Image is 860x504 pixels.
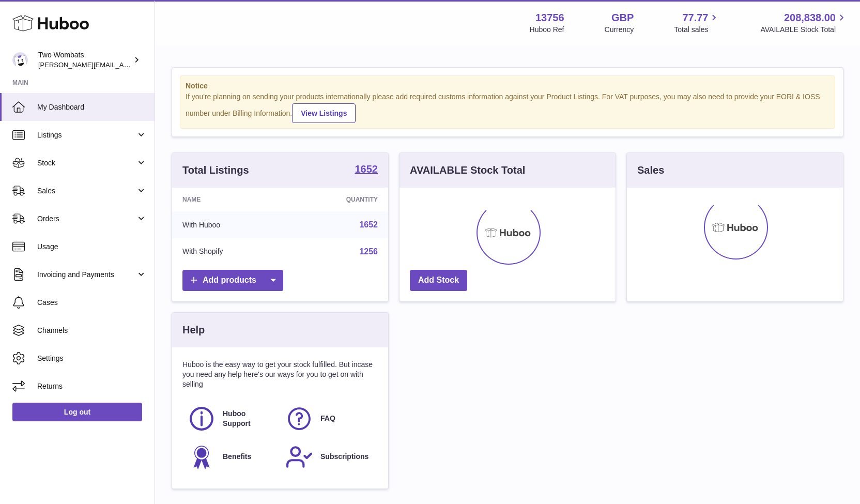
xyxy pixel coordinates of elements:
[182,163,249,177] h3: Total Listings
[760,25,848,35] span: AVAILABLE Stock Total
[784,11,836,25] span: 208,838.00
[285,443,373,471] a: Subscriptions
[37,326,147,335] span: Channels
[760,11,848,35] a: 208,838.00 AVAILABLE Stock Total
[182,270,283,291] a: Add products
[535,11,564,25] strong: 13756
[410,270,467,291] a: Add Stock
[288,188,388,211] th: Quantity
[182,323,205,337] h3: Help
[182,360,378,389] p: Huboo is the easy way to get your stock fulfilled. But incase you need any help here's our ways f...
[320,452,368,462] span: Subscriptions
[223,452,251,462] span: Benefits
[37,214,136,224] span: Orders
[355,164,378,176] a: 1652
[172,238,288,265] td: With Shopify
[605,25,634,35] div: Currency
[359,220,378,229] a: 1652
[682,11,708,25] span: 77.77
[674,11,720,35] a: 77.77 Total sales
[359,247,378,256] a: 1256
[285,405,373,433] a: FAQ
[37,298,147,308] span: Cases
[223,409,274,429] span: Huboo Support
[530,25,564,35] div: Huboo Ref
[37,102,147,112] span: My Dashboard
[172,211,288,238] td: With Huboo
[12,52,28,68] img: philip.carroll@twowombats.com
[674,25,720,35] span: Total sales
[37,242,147,252] span: Usage
[38,50,131,70] div: Two Wombats
[611,11,634,25] strong: GBP
[188,443,275,471] a: Benefits
[37,270,136,280] span: Invoicing and Payments
[37,354,147,363] span: Settings
[188,405,275,433] a: Huboo Support
[37,186,136,196] span: Sales
[172,188,288,211] th: Name
[37,158,136,168] span: Stock
[38,60,263,69] span: [PERSON_NAME][EMAIL_ADDRESS][PERSON_NAME][DOMAIN_NAME]
[37,381,147,391] span: Returns
[355,164,378,174] strong: 1652
[12,403,142,421] a: Log out
[637,163,664,177] h3: Sales
[320,414,335,423] span: FAQ
[410,163,525,177] h3: AVAILABLE Stock Total
[292,103,356,123] a: View Listings
[186,92,830,123] div: If you're planning on sending your products internationally please add required customs informati...
[186,81,830,91] strong: Notice
[37,130,136,140] span: Listings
